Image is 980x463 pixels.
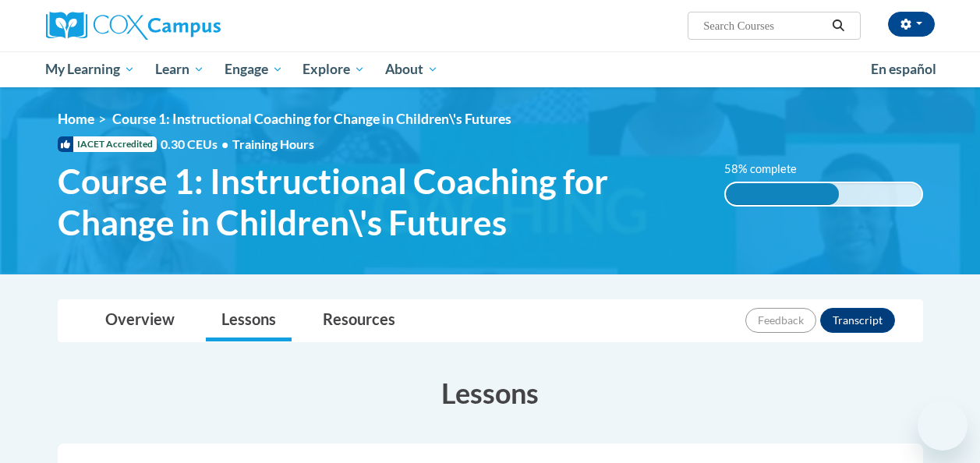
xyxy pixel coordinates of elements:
[145,51,214,87] a: Learn
[861,53,946,86] a: En español
[375,51,448,87] a: About
[307,300,411,341] a: Resources
[726,183,840,205] div: 58% complete
[702,16,826,35] input: Search Courses
[214,51,293,87] a: Engage
[385,60,438,79] span: About
[46,12,327,40] a: Cox Campus
[871,61,936,77] span: En español
[58,161,701,243] span: Course 1: Instructional Coaching for Change in Children\'s Futures
[45,60,135,79] span: My Learning
[112,111,511,127] span: Course 1: Instructional Coaching for Change in Children\'s Futures
[58,373,923,412] h3: Lessons
[161,136,232,153] span: 0.30 CEUs
[221,136,228,151] span: •
[724,161,814,178] label: 58% complete
[888,12,935,37] button: Account Settings
[155,60,204,79] span: Learn
[826,16,850,35] button: Search
[206,300,292,341] a: Lessons
[34,51,946,87] div: Main menu
[46,12,221,40] img: Cox Campus
[36,51,146,87] a: My Learning
[292,51,375,87] a: Explore
[745,308,816,333] button: Feedback
[820,308,895,333] button: Transcript
[302,60,365,79] span: Explore
[918,401,968,451] iframe: Button to launch messaging window
[58,136,157,152] span: IACET Accredited
[90,300,190,341] a: Overview
[225,60,283,79] span: Engage
[232,136,314,151] span: Training Hours
[58,111,94,127] a: Home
